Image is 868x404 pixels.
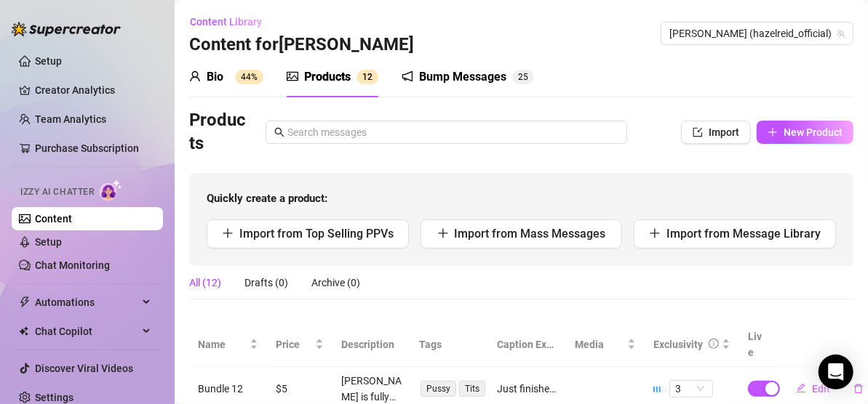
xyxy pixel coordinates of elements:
th: Live [739,323,776,367]
span: 1 [362,72,367,82]
span: Izzy AI Chatter [20,185,94,199]
a: Purchase Subscription [35,142,139,154]
h3: Products [189,109,247,155]
th: Description [333,323,410,367]
a: Discover Viral Videos [35,363,133,374]
img: logo-BBDzfeDw.svg [12,22,121,36]
span: Import [709,126,739,138]
button: Edit [784,377,842,400]
th: Tags [410,323,488,367]
div: Archive (0) [311,275,360,291]
img: AI Chatter [100,179,122,201]
span: 5 [523,72,528,82]
div: All (12) [189,275,221,291]
input: Search messages [287,124,618,140]
strong: Quickly create a product: [207,192,327,205]
span: Media [576,336,624,352]
span: Import from Top Selling PPVs [239,227,394,241]
span: Import from Mass Messages [455,227,606,241]
div: Just finished filming this… now it’s time for you to watch 😈😘💦 [497,381,557,397]
span: team [837,29,845,38]
th: Name [189,323,267,367]
img: Chat Copilot [19,326,28,336]
span: search [274,127,284,137]
sup: 25 [512,70,534,84]
span: Automations [35,291,138,314]
div: Bio [207,68,223,86]
span: Import from Message Library [666,227,821,241]
span: Tits [459,381,485,397]
span: import [693,127,703,137]
span: thunderbolt [19,296,31,308]
span: New Product [784,126,843,138]
button: Import from Mass Messages [421,219,623,249]
a: Content [35,213,72,225]
span: Pussy [421,381,456,397]
div: Exclusivity [653,336,703,352]
div: Bump Messages [419,68,506,86]
span: notification [402,70,413,82]
th: Price [267,323,333,367]
span: info-circle [709,339,719,349]
span: Hazel (hazelreid_official) [669,23,845,44]
span: 2 [367,72,373,82]
a: Settings [35,392,73,403]
a: Chat Monitoring [35,259,110,271]
span: user [189,70,201,82]
span: Chat Copilot [35,320,138,343]
button: Import from Top Selling PPVs [207,219,409,249]
span: plus [437,227,449,239]
div: Products [304,68,351,86]
th: Caption Example [488,323,566,367]
a: Team Analytics [35,113,106,125]
a: Setup [35,55,62,67]
span: 3 [675,381,707,397]
span: Content Library [190,16,262,28]
sup: 44% [235,70,263,84]
span: Edit [812,383,830,395]
span: picture [287,70,298,82]
span: plus [768,127,778,137]
span: plus [222,227,234,239]
a: Setup [35,236,62,248]
button: Content Library [189,10,274,33]
div: Drafts (0) [244,275,288,291]
sup: 12 [357,70,378,84]
th: Media [567,323,645,367]
span: delete [853,384,864,394]
span: plus [649,227,661,239]
span: edit [796,383,806,393]
div: Open Intercom Messenger [819,355,853,389]
button: Import [681,121,751,144]
a: Creator Analytics [35,78,151,102]
span: Name [198,336,247,352]
span: 2 [518,72,523,82]
span: Price [276,336,312,352]
button: Import from Message Library [634,219,836,249]
h3: Content for [PERSON_NAME] [189,33,414,57]
button: New Product [757,121,853,144]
